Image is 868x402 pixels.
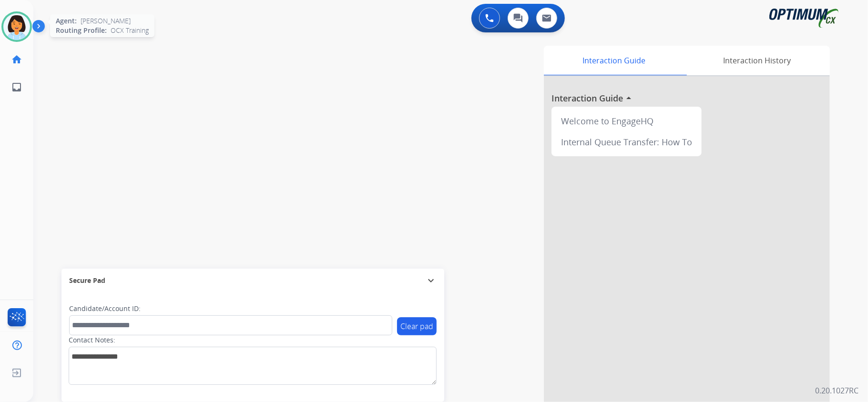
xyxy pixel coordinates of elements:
span: Routing Profile: [56,26,107,35]
div: Interaction Guide [544,46,684,75]
span: [PERSON_NAME] [81,16,131,26]
mat-icon: inbox [11,81,22,93]
button: Clear pad [397,317,437,335]
span: Agent: [56,16,77,26]
img: avatar [3,13,30,40]
div: Internal Queue Transfer: How To [555,131,698,152]
mat-icon: expand_more [425,275,437,286]
span: OCX Training [111,26,149,35]
label: Contact Notes: [69,335,115,345]
label: Candidate/Account ID: [69,304,141,313]
div: Interaction History [684,46,830,75]
p: 0.20.1027RC [815,385,858,396]
mat-icon: home [11,54,22,65]
div: Welcome to EngageHQ [555,111,698,131]
span: Secure Pad [69,276,105,285]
